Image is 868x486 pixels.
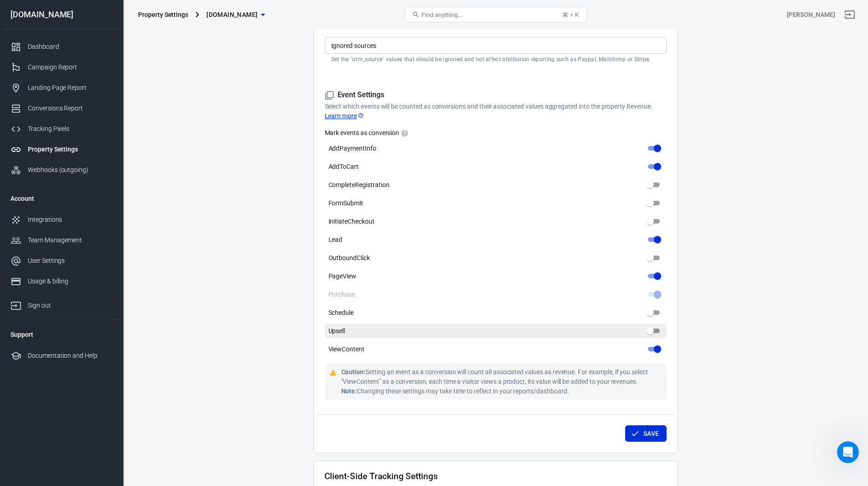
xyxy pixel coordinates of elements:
[3,119,120,139] a: Tracking Pixels
[28,235,113,245] div: Team Management
[341,368,366,376] strong: Caution:
[421,11,463,18] span: Find anything...
[28,83,113,93] div: Landing Page Report
[15,115,142,187] div: Hello [PERSON_NAME], ​Thank you for your request, your email has been added to this , you'll be n...
[7,110,175,212] div: Jose says…
[14,299,21,306] button: Emoji picker
[28,277,113,286] div: Usage & billing
[401,129,409,137] svg: Enable toggles for events you want to track as conversions, such as purchases. These are key acti...
[3,209,120,230] a: Integrations
[329,162,359,172] span: AddToCart
[3,324,120,345] li: Support
[3,78,120,98] a: Landing Page Report
[143,4,160,21] button: Home
[3,292,120,316] a: Sign out
[328,40,663,51] input: paypal, calendly
[156,295,171,310] button: Send a message…
[7,89,175,110] div: Jose says…
[6,4,23,21] button: go back
[7,52,175,89] div: Lukasz says…
[329,290,355,299] span: Purchase
[625,425,667,442] button: Save
[837,441,859,463] iframe: Intercom live chat
[3,271,120,292] a: Usage & billing
[28,215,113,225] div: Integrations
[206,9,257,21] span: mamabrum.eu
[329,217,375,226] span: InitiateCheckout
[44,9,77,16] h1: AnyTrack
[28,63,113,72] div: Campaign Report
[28,165,113,175] div: Webhooks (outgoing)
[138,10,188,19] div: Property Settings
[562,11,579,18] div: ⌘ + K
[331,56,660,63] p: Set the `utm_source` values that should be ignored and not affect attribution reporting such as P...
[839,4,861,26] a: Sign out
[324,471,438,481] h2: Client-Side Tracking Settings
[325,111,365,121] a: Learn more
[329,253,370,263] span: OutboundClick
[405,7,587,22] button: Find anything...⌘ + K
[43,299,51,306] button: Upload attachment
[3,139,120,160] a: Property Settings
[325,102,667,121] p: Select which events will be counted as conversions and their associated values aggregated into th...
[28,124,113,134] div: Tracking Pixels
[3,10,120,19] div: [DOMAIN_NAME]
[325,128,667,137] label: Mark events as conversion
[7,110,149,192] div: Hello [PERSON_NAME],​Thank you for your request, your email has been added to thisfeature request...
[3,160,120,180] a: Webhooks (outgoing)
[40,58,146,75] span: Please create an integration with Pinterest.
[329,180,390,190] span: CompleteRegistration
[8,280,175,295] textarea: Message…
[3,188,120,209] li: Account
[29,299,36,306] button: Gif picker
[160,4,176,20] div: Close
[329,308,354,318] span: Schedule
[787,10,835,20] div: Account id: o4XwCY9M
[28,351,113,361] div: Documentation and Help
[3,37,120,57] a: Dashboard
[329,345,365,354] span: ViewContent
[28,301,113,310] div: Sign out
[28,42,113,52] div: Dashboard
[329,199,364,208] span: FormSubmit
[203,6,268,23] button: [DOMAIN_NAME]
[3,98,120,119] a: Conversions Report
[39,91,90,98] b: [PERSON_NAME]
[3,251,120,271] a: User Settings
[341,387,357,395] strong: Note:
[27,90,36,99] img: Profile image for Jose
[88,133,137,141] a: feature request
[15,194,90,199] div: [PERSON_NAME] • 15h ago
[33,52,175,81] div: Please create an integration with Pinterest.
[3,57,120,78] a: Campaign Report
[26,5,41,20] img: Profile image for AnyTrack
[3,230,120,251] a: Team Management
[341,367,663,396] div: Setting an event as a conversion will count all associated values as revenue. For example, if you...
[329,144,376,153] span: AddPaymentInfo
[28,256,113,266] div: User Settings
[329,326,345,336] span: Upsell
[28,145,113,154] div: Property Settings
[28,104,113,113] div: Conversions Report
[329,235,343,245] span: Lead
[325,90,667,100] h5: Event Settings
[39,90,155,99] div: joined the conversation
[329,272,357,281] span: PageView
